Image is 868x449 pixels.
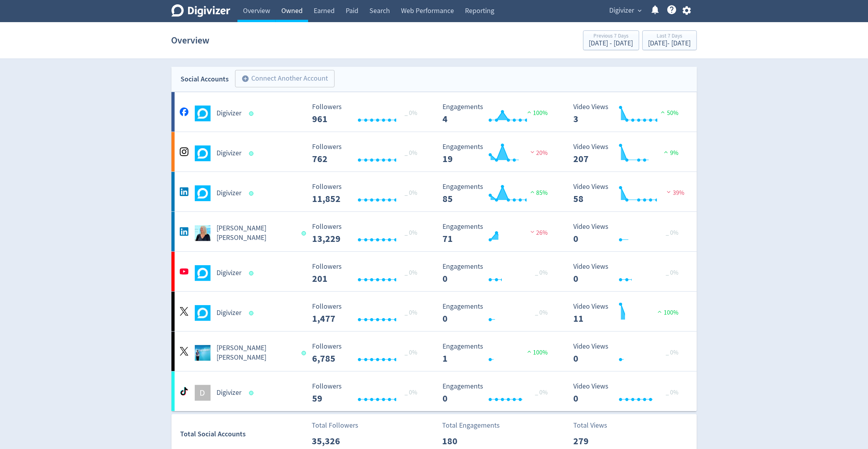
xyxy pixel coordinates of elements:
[665,189,673,195] img: negative-performance.svg
[308,183,427,204] svg: Followers ---
[569,103,688,124] svg: Video Views 3
[439,103,557,124] svg: Engagements 4
[302,231,309,236] span: Data last synced: 7 Oct 2025, 1:08pm (AEDT)
[525,349,533,355] img: positive-performance.svg
[662,149,670,155] img: positive-performance.svg
[439,143,557,164] svg: Engagements 19
[195,185,211,201] img: Digivizer undefined
[217,149,242,158] h5: Digivizer
[405,229,417,237] span: _ 0%
[574,420,619,431] p: Total Views
[405,109,417,117] span: _ 0%
[574,434,619,448] p: 279
[181,74,229,85] div: Social Accounts
[659,109,667,115] img: positive-performance.svg
[302,351,309,355] span: Data last synced: 6 Oct 2025, 10:02pm (AEDT)
[249,191,256,196] span: Data last synced: 7 Oct 2025, 9:02am (AEDT)
[171,252,697,291] a: Digivizer undefinedDigivizer Followers --- _ 0% Followers 201 Engagements 0 Engagements 0 _ 0% Vi...
[217,308,242,318] h5: Digivizer
[171,28,210,53] h1: Overview
[171,92,697,132] a: Digivizer undefinedDigivizer Followers --- _ 0% Followers 961 Engagements 4 Engagements 4 100% Vi...
[529,149,537,155] img: negative-performance.svg
[249,271,256,275] span: Data last synced: 7 Oct 2025, 3:01am (AEDT)
[636,7,644,14] span: expand_more
[442,420,500,431] p: Total Engagements
[195,106,211,121] img: Digivizer undefined
[405,309,417,317] span: _ 0%
[439,183,557,204] svg: Engagements 85
[656,309,678,317] span: 100%
[666,229,678,237] span: _ 0%
[659,109,678,117] span: 50%
[529,229,548,237] span: 26%
[405,269,417,277] span: _ 0%
[529,229,537,235] img: negative-performance.svg
[442,434,488,448] p: 180
[589,40,633,47] div: [DATE] - [DATE]
[217,343,295,362] h5: [PERSON_NAME] [PERSON_NAME]
[569,143,688,164] svg: Video Views 207
[249,111,256,116] span: Data last synced: 7 Oct 2025, 9:02am (AEDT)
[525,109,548,117] span: 100%
[535,389,548,396] span: _ 0%
[308,303,427,324] svg: Followers ---
[610,4,635,17] span: Digivizer
[569,263,688,284] svg: Video Views 0
[569,223,688,244] svg: Video Views 0
[195,345,211,361] img: Emma Lo Russo undefined
[439,223,557,244] svg: Engagements 71
[439,343,557,364] svg: Engagements 1
[249,391,256,395] span: Data last synced: 7 Oct 2025, 9:02am (AEDT)
[308,383,427,404] svg: Followers ---
[171,132,697,172] a: Digivizer undefinedDigivizer Followers --- _ 0% Followers 762 Engagements 19 Engagements 19 20% V...
[535,309,548,317] span: _ 0%
[569,343,688,364] svg: Video Views 0
[525,109,533,115] img: positive-performance.svg
[589,33,633,40] div: Previous 7 Days
[217,224,295,243] h5: [PERSON_NAME] [PERSON_NAME]
[535,269,548,277] span: _ 0%
[249,151,256,156] span: Data last synced: 7 Oct 2025, 9:02am (AEDT)
[308,143,427,164] svg: Followers ---
[529,189,537,195] img: positive-performance.svg
[229,71,335,87] a: Connect Another Account
[666,269,678,277] span: _ 0%
[529,149,548,157] span: 20%
[217,109,242,118] h5: Digivizer
[405,149,417,157] span: _ 0%
[308,223,427,244] svg: Followers ---
[662,149,678,157] span: 9%
[171,292,697,331] a: Digivizer undefinedDigivizer Followers --- _ 0% Followers 1,477 Engagements 0 Engagements 0 _ 0% ...
[642,30,697,50] button: Last 7 Days[DATE]- [DATE]
[171,212,697,251] a: Emma Lo Russo undefined[PERSON_NAME] [PERSON_NAME] Followers --- _ 0% Followers 13,229 Engagement...
[195,265,211,281] img: Digivizer undefined
[217,268,242,278] h5: Digivizer
[195,225,211,241] img: Emma Lo Russo undefined
[666,349,678,357] span: _ 0%
[529,189,548,197] span: 85%
[308,263,427,284] svg: Followers ---
[249,311,256,315] span: Data last synced: 7 Oct 2025, 3:02am (AEDT)
[242,75,250,83] span: add_circle
[569,183,688,204] svg: Video Views 58
[665,189,684,197] span: 39%
[525,349,548,357] span: 100%
[235,70,335,87] button: Connect Another Account
[666,389,678,396] span: _ 0%
[439,383,557,404] svg: Engagements 0
[439,263,557,284] svg: Engagements 0
[656,309,664,315] img: positive-performance.svg
[405,349,417,357] span: _ 0%
[583,30,639,50] button: Previous 7 Days[DATE] - [DATE]
[195,145,211,161] img: Digivizer undefined
[308,103,427,124] svg: Followers ---
[648,33,691,40] div: Last 7 Days
[308,343,427,364] svg: Followers ---
[569,383,688,404] svg: Video Views 0
[648,40,691,47] div: [DATE] - [DATE]
[607,4,644,17] button: Digivizer
[217,388,242,398] h5: Digivizer
[171,372,697,411] a: DDigivizer Followers --- _ 0% Followers 59 Engagements 0 Engagements 0 _ 0% Video Views 0 Video V...
[439,303,557,324] svg: Engagements 0
[405,189,417,197] span: _ 0%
